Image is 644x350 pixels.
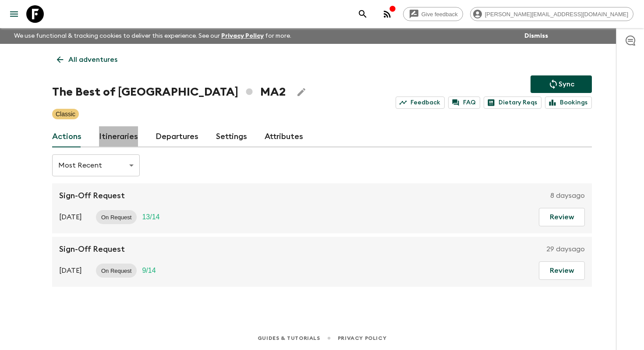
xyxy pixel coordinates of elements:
[403,7,463,21] a: Give feedback
[59,265,82,276] p: [DATE]
[293,83,310,101] button: Edit Adventure Title
[142,265,156,276] p: 9 / 14
[68,54,117,65] p: All adventures
[52,51,122,68] a: All adventures
[59,244,125,254] p: Sign-Off Request
[56,110,75,118] p: Classic
[142,212,159,222] p: 13 / 14
[99,126,138,147] a: Itineraries
[531,75,592,93] button: Sync adventure departures to the booking engine
[539,261,585,280] button: Review
[96,214,137,221] span: On Request
[156,126,198,147] a: Departures
[216,126,247,147] a: Settings
[258,333,320,343] a: Guides & Tutorials
[265,126,303,147] a: Attributes
[59,190,125,201] p: Sign-Off Request
[550,190,585,201] p: 8 days ago
[5,5,23,23] button: menu
[354,5,372,23] button: search adventures
[559,79,574,89] p: Sync
[448,96,480,109] a: FAQ
[522,30,550,42] button: Dismiss
[484,96,541,109] a: Dietary Reqs
[11,28,295,44] p: We use functional & tracking cookies to deliver this experience. See our for more.
[470,7,633,21] div: [PERSON_NAME][EMAIL_ADDRESS][DOMAIN_NAME]
[396,96,445,109] a: Feedback
[52,153,140,178] div: Most Recent
[52,126,81,147] a: Actions
[480,11,633,18] span: [PERSON_NAME][EMAIL_ADDRESS][DOMAIN_NAME]
[546,244,585,254] p: 29 days ago
[539,208,585,226] button: Review
[338,333,386,343] a: Privacy Policy
[545,96,592,109] a: Bookings
[417,11,463,18] span: Give feedback
[59,212,82,222] p: [DATE]
[52,83,286,101] h1: The Best of [GEOGRAPHIC_DATA] MA2
[221,33,264,39] a: Privacy Policy
[96,268,137,274] span: On Request
[137,264,161,278] div: Trip Fill
[137,210,165,224] div: Trip Fill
